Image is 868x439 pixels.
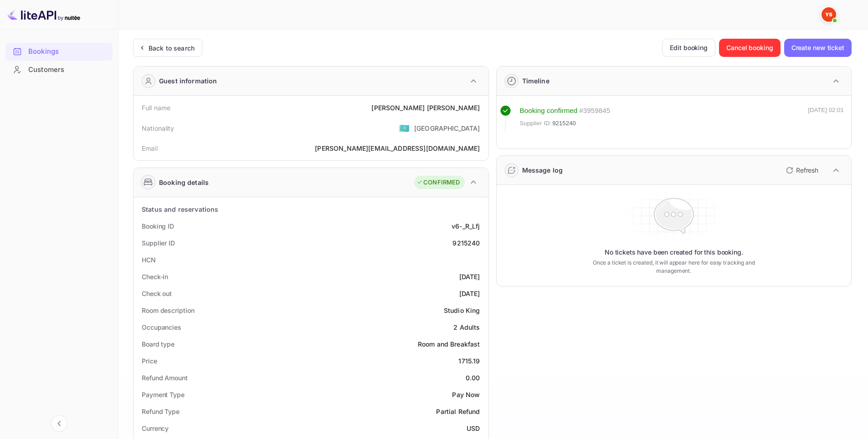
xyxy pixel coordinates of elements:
[418,339,480,349] div: Room and Breakfast
[662,39,715,57] button: Edit booking
[142,424,169,433] div: Currency
[719,39,781,57] button: Cancel booking
[781,163,822,178] button: Refresh
[522,76,550,86] div: Timeline
[142,306,194,315] div: Room description
[466,373,480,383] div: 0.00
[458,356,480,366] div: 1715.19
[453,322,480,332] div: 2 Adults
[522,165,563,175] div: Message log
[142,272,168,281] div: Check-in
[142,238,175,248] div: Supplier ID
[28,46,108,57] div: Bookings
[5,61,113,78] a: Customers
[142,373,188,383] div: Refund Amount
[159,76,217,86] div: Guest information
[452,390,480,399] div: Pay Now
[142,204,218,214] div: Status and reservations
[142,221,174,231] div: Booking ID
[5,43,113,61] div: Bookings
[142,322,181,332] div: Occupancies
[399,120,410,136] span: United States
[142,289,172,298] div: Check out
[142,103,170,112] div: Full name
[459,272,480,281] div: [DATE]
[28,65,108,75] div: Customers
[459,289,480,298] div: [DATE]
[784,39,852,57] button: Create new ticket
[142,255,156,265] div: HCN
[5,43,113,60] a: Bookings
[51,415,67,432] button: Collapse navigation
[808,106,844,132] div: [DATE] 02:01
[579,106,610,116] div: # 3959845
[822,7,836,22] img: Yandex Support
[416,178,460,187] div: CONFIRMED
[142,356,157,366] div: Price
[436,407,480,416] div: Partial Refund
[467,424,480,433] div: USD
[142,390,185,399] div: Payment Type
[578,259,769,275] p: Once a ticket is created, it will appear here for easy tracking and management.
[7,7,80,22] img: LiteAPI logo
[142,143,158,153] div: Email
[520,119,552,128] span: Supplier ID:
[552,119,576,128] span: 9215240
[315,143,480,153] div: [PERSON_NAME][EMAIL_ADDRESS][DOMAIN_NAME]
[605,248,743,257] p: No tickets have been created for this booking.
[452,221,480,231] div: v6-_R_Lfj
[159,178,209,187] div: Booking details
[452,238,480,248] div: 9215240
[520,106,578,116] div: Booking confirmed
[414,123,480,133] div: [GEOGRAPHIC_DATA]
[796,165,818,175] p: Refresh
[142,407,180,416] div: Refund Type
[444,306,480,315] div: Studio King
[371,103,480,112] div: [PERSON_NAME] [PERSON_NAME]
[149,43,195,53] div: Back to search
[142,339,175,349] div: Board type
[5,61,113,79] div: Customers
[142,123,175,133] div: Nationality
